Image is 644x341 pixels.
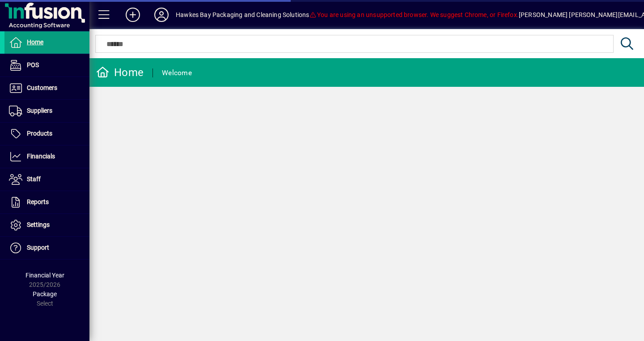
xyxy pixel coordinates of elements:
[176,8,309,22] div: Hawkes Bay Packaging and Cleaning Solutions
[162,66,192,80] div: Welcome
[4,123,89,145] a: Products
[4,191,89,213] a: Reports
[309,11,519,18] span: You are using an unsupported browser. We suggest Chrome, or Firefox.
[4,77,89,99] a: Customers
[4,168,89,191] a: Staff
[147,7,176,23] button: Profile
[4,214,89,236] a: Settings
[27,130,52,137] span: Products
[119,7,147,23] button: Add
[4,54,89,77] a: POS
[33,290,57,298] span: Package
[4,145,89,168] a: Financials
[27,38,43,46] span: Home
[27,153,55,160] span: Financials
[96,65,144,80] div: Home
[27,221,50,228] span: Settings
[27,244,49,251] span: Support
[27,107,52,114] span: Suppliers
[4,100,89,122] a: Suppliers
[25,272,64,279] span: Financial Year
[27,198,49,205] span: Reports
[27,61,39,68] span: POS
[27,175,41,183] span: Staff
[4,237,89,259] a: Support
[27,84,57,91] span: Customers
